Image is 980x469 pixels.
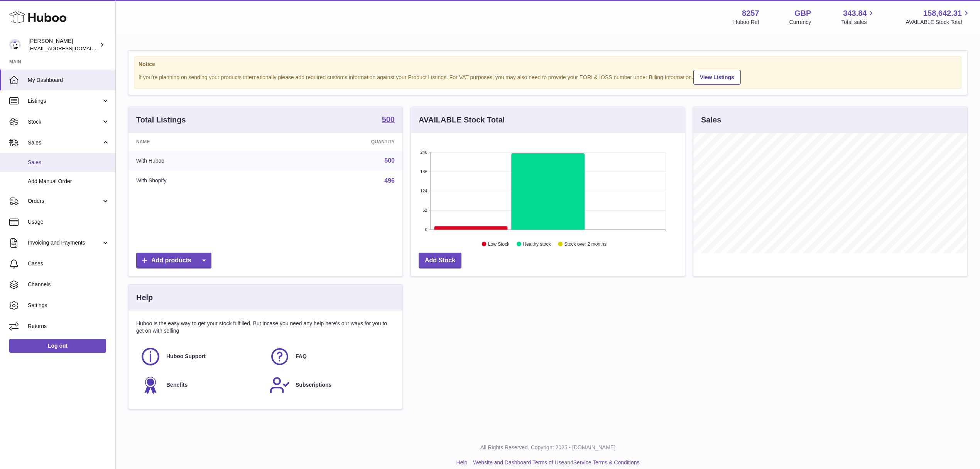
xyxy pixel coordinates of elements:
[456,459,468,466] a: Help
[701,115,721,125] h3: Sales
[789,19,811,26] div: Currency
[573,459,640,466] a: Service Terms & Conditions
[140,375,262,396] a: Benefits
[139,69,957,85] div: If you're planning on sending your products internationally please add required customs informati...
[28,97,101,105] span: Listings
[296,381,331,389] span: Subscriptions
[296,353,307,360] span: FAQ
[382,116,395,125] a: 500
[29,37,98,52] div: [PERSON_NAME]
[136,253,211,268] a: Add products
[906,19,971,26] span: AVAILABLE Stock Total
[473,459,564,466] a: Website and Dashboard Terms of Use
[470,459,639,466] li: and
[166,353,206,360] span: Huboo Support
[128,151,276,171] td: With Huboo
[906,8,971,26] a: 158,642.31 AVAILABLE Stock Total
[425,227,427,232] text: 0
[841,19,875,26] span: Total sales
[28,197,101,205] span: Orders
[384,177,395,184] a: 496
[29,45,113,51] span: [EMAIL_ADDRESS][DOMAIN_NAME]
[122,444,974,451] p: All Rights Reserved. Copyright 2025 - [DOMAIN_NAME]
[422,208,427,212] text: 62
[136,292,153,303] h3: Help
[742,8,759,19] strong: 8257
[9,39,21,51] img: don@skinsgolf.com
[420,169,427,174] text: 186
[733,19,759,26] div: Huboo Ref
[28,76,110,84] span: My Dashboard
[136,320,395,335] p: Huboo is the easy way to get your stock fulfilled. But incase you need any help here's our ways f...
[28,323,110,330] span: Returns
[28,281,110,288] span: Channels
[128,133,276,151] th: Name
[564,241,607,247] text: Stock over 2 months
[794,8,811,19] strong: GBP
[28,159,110,166] span: Sales
[166,381,188,389] span: Benefits
[841,8,875,26] a: 343.84 Total sales
[382,116,395,123] strong: 500
[28,218,110,226] span: Usage
[420,189,427,193] text: 124
[693,70,741,85] a: View Listings
[269,346,391,367] a: FAQ
[28,302,110,309] span: Settings
[384,157,395,164] a: 500
[923,8,962,19] span: 158,642.31
[28,178,110,185] span: Add Manual Order
[28,239,101,246] span: Invoicing and Payments
[140,346,262,367] a: Huboo Support
[28,118,101,126] span: Stock
[136,115,186,125] h3: Total Listings
[28,139,101,146] span: Sales
[420,150,427,155] text: 248
[488,241,510,247] text: Low Stock
[276,133,402,151] th: Quantity
[843,8,867,19] span: 343.84
[419,115,505,125] h3: AVAILABLE Stock Total
[419,253,461,268] a: Add Stock
[139,61,957,68] strong: Notice
[9,339,106,353] a: Log out
[128,171,276,191] td: With Shopify
[523,241,551,247] text: Healthy stock
[28,260,110,267] span: Cases
[269,375,391,396] a: Subscriptions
